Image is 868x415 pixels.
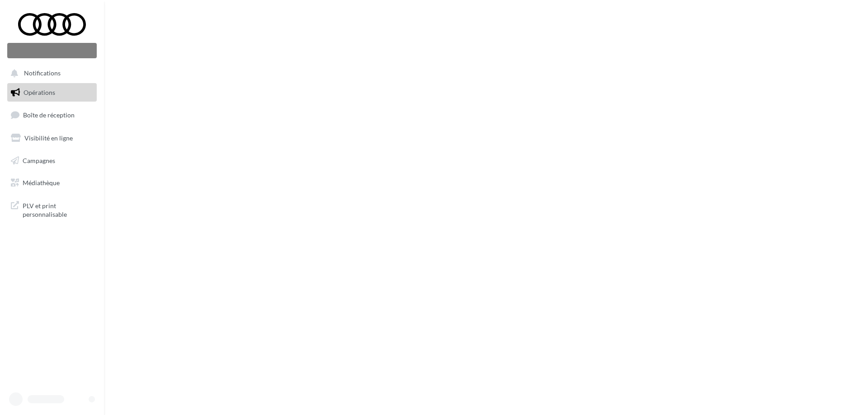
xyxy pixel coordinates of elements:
a: Visibilité en ligne [5,129,99,148]
a: Campagnes [5,151,99,170]
span: PLV et print personnalisable [23,200,93,219]
a: Opérations [5,83,99,102]
span: Campagnes [23,156,55,164]
a: Boîte de réception [5,105,99,125]
div: Nouvelle campagne [7,43,97,58]
span: Opérations [24,89,55,96]
a: Médiathèque [5,173,99,192]
a: PLV et print personnalisable [5,196,99,223]
span: Boîte de réception [23,111,75,119]
span: Notifications [24,70,61,77]
span: Visibilité en ligne [24,134,73,142]
span: Médiathèque [23,179,60,187]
